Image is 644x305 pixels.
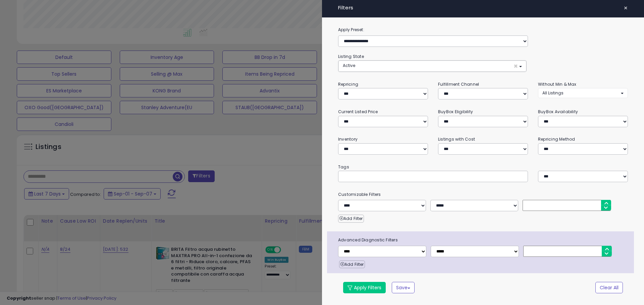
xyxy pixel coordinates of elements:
[343,63,355,68] span: Active
[538,136,575,142] small: Repricing Method
[333,191,633,198] small: Customizable Filters
[538,81,577,87] small: Without Min & Max
[338,61,526,72] button: Active ×
[621,3,631,13] button: ×
[438,109,473,115] small: BuyBox Eligibility
[333,236,634,244] span: Advanced Diagnostic Filters
[595,282,623,293] button: Clear All
[339,260,365,269] button: Add Filter
[438,136,475,142] small: Listings with Cost
[624,3,628,13] span: ×
[538,88,628,98] button: All Listings
[338,81,358,87] small: Repricing
[333,26,633,33] label: Apply Preset:
[514,63,518,70] span: ×
[338,54,364,59] small: Listing State
[338,136,358,142] small: Inventory
[338,5,628,11] h4: Filters
[343,282,386,293] button: Apply Filters
[392,282,415,293] button: Save
[538,109,578,115] small: BuyBox Availability
[542,90,563,96] span: All Listings
[338,109,378,115] small: Current Listed Price
[438,81,479,87] small: Fulfillment Channel
[338,215,364,223] button: Add Filter
[333,163,633,171] small: Tags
